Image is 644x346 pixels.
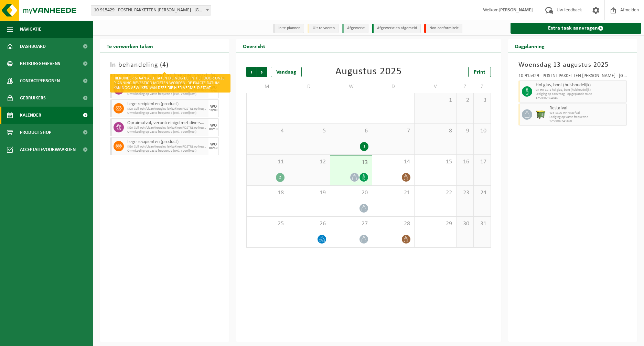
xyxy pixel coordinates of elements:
[418,189,453,197] span: 22
[418,127,453,135] span: 8
[460,189,470,197] span: 23
[210,86,217,90] div: WO
[536,109,546,120] img: WB-1100-HPE-GN-50
[210,142,217,147] div: WO
[20,38,46,55] span: Dashboard
[518,60,627,70] h3: Woensdag 13 augustus 2025
[376,220,410,228] span: 28
[457,80,474,93] td: Z
[372,80,414,93] td: D
[460,127,470,135] span: 9
[127,88,207,92] span: KGA Colli oph/clean/teruglev lekbakken POSTNL op frequentie
[418,220,453,228] span: 29
[91,6,211,15] span: 10-915429 - POSTNL PAKKETTEN BELGIE EVERGEM - EVERGEM
[20,55,60,72] span: Bedrijfsgegevens
[209,147,217,150] div: 08/10
[127,92,207,96] span: Omwisseling op vaste frequentie (excl. voorrijkost)
[250,189,285,197] span: 18
[127,126,207,130] span: KGA Colli oph/clean/teruglev lekbakken POSTNL op frequentie
[334,127,368,135] span: 6
[288,80,330,93] td: D
[536,88,625,92] span: CR-HR-1C-1 hol glas, bont (huishoudelijk)
[474,69,485,75] span: Print
[246,67,257,77] span: Vorige
[20,72,60,89] span: Contactpersonen
[376,127,410,135] span: 7
[20,21,41,38] span: Navigatie
[477,97,487,104] span: 3
[518,74,627,80] div: 10-915429 - POSTNL PAKKETTEN [PERSON_NAME] - [GEOGRAPHIC_DATA]
[511,23,642,34] a: Extra taak aanvragen
[246,80,288,93] td: M
[549,111,625,115] span: WB-1100-HP restafval
[127,145,207,149] span: KGA Colli oph/clean/teruglev lekbakken POSTNL op frequentie
[334,159,368,166] span: 13
[360,142,368,151] div: 1
[292,158,326,166] span: 12
[308,24,339,33] li: Uit te voeren
[127,130,207,134] span: Omwisseling op vaste frequentie (excl. voorrijkost)
[415,80,457,93] td: V
[334,189,368,197] span: 20
[477,220,487,228] span: 31
[536,96,625,100] span: T250002364846
[210,105,217,109] div: WO
[292,220,326,228] span: 26
[20,141,76,158] span: Acceptatievoorwaarden
[549,106,625,111] span: Restafval
[100,39,160,53] h2: Te verwerken taken
[127,111,207,115] span: Omwisseling op vaste frequentie (excl. voorrijkost)
[162,62,166,68] span: 4
[209,90,217,93] div: 10/09
[271,67,302,77] div: Vandaag
[127,101,207,107] span: Lege recipiënten (product)
[335,67,402,77] div: Augustus 2025
[498,8,533,13] strong: [PERSON_NAME]
[468,67,491,77] a: Print
[209,109,217,112] div: 10/09
[127,107,207,111] span: KGA Colli oph/clean/teruglev lekbakken POSTNL op frequentie
[127,139,207,145] span: Lege recipiënten (product)
[276,173,285,182] div: 2
[250,220,285,228] span: 25
[418,158,453,166] span: 15
[549,119,625,123] span: T250002243160
[257,67,267,77] span: Volgende
[292,189,326,197] span: 19
[508,39,551,53] h2: Dagplanning
[110,74,219,80] div: 10-915429 - POSTNL PAKKETTEN [PERSON_NAME] - [GEOGRAPHIC_DATA]
[536,83,625,88] span: Hol glas, bont (huishoudelijk)
[376,158,410,166] span: 14
[250,127,285,135] span: 4
[292,127,326,135] span: 5
[236,39,272,53] h2: Overzicht
[477,127,487,135] span: 10
[460,97,470,104] span: 2
[330,80,372,93] td: W
[477,189,487,197] span: 24
[209,128,217,131] div: 08/10
[376,189,410,197] span: 21
[424,24,462,33] li: Non-conformiteit
[474,80,491,93] td: Z
[20,107,41,124] span: Kalender
[127,149,207,153] span: Omwisseling op vaste frequentie (excl. voorrijkost)
[20,124,51,141] span: Product Shop
[372,24,421,33] li: Afgewerkt en afgemeld
[477,158,487,166] span: 17
[250,158,285,166] span: 11
[536,92,625,96] span: Lediging op aanvraag - op geplande route
[91,5,211,15] span: 10-915429 - POSTNL PAKKETTEN BELGIE EVERGEM - EVERGEM
[127,120,207,126] span: Opruimafval, verontreinigd met diverse niet-gevaarlijke afvalstoffen
[20,89,46,107] span: Gebruikers
[334,220,368,228] span: 27
[342,24,368,33] li: Afgewerkt
[418,97,453,104] span: 1
[273,24,304,33] li: In te plannen
[210,123,217,128] div: WO
[460,158,470,166] span: 16
[127,83,207,88] span: Opruimafval, verontreinigd met diverse niet-gevaarlijke afvalstoffen
[110,60,219,70] h3: In behandeling ( )
[549,115,625,119] span: Lediging op vaste frequentie
[460,220,470,228] span: 30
